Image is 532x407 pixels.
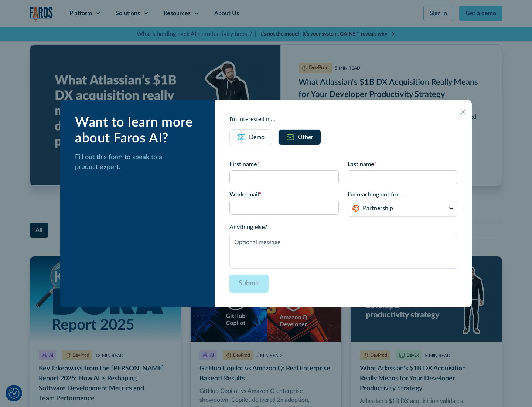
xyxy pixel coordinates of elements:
[298,133,313,142] div: Other
[249,133,265,142] div: Demo
[229,115,457,124] div: I'm interested in...
[229,275,269,293] input: Submit
[75,152,203,172] p: Fill out this form to speak to a product expert.
[229,223,457,232] label: Anything else?
[75,115,203,147] div: Want to learn more about Faros AI?
[348,160,457,169] label: Last name
[229,160,457,293] form: Email Form
[229,160,339,169] label: First name
[229,190,339,199] label: Work email
[348,190,457,199] label: I'm reaching out for...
